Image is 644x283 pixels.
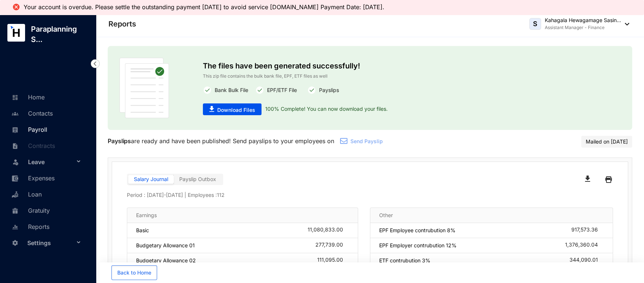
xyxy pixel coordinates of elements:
span: Salary Journal [134,176,168,182]
img: home-unselected.a29eae3204392db15eaf.svg [12,94,18,101]
p: Paraplanning S... [25,24,96,45]
p: Payslips [316,86,339,95]
li: Loan [6,186,87,202]
span: Settings [27,236,75,250]
p: Budgetary Allowance 02 [136,257,196,264]
li: Reports [6,218,87,234]
li: Your account is overdue. Please settle the outstanding payment [DATE] to avoid service [DOMAIN_NA... [24,4,388,10]
li: Expenses [6,170,87,186]
a: Contracts [10,142,55,149]
p: EPF Employee contrubution 8% [379,227,456,234]
li: Home [6,89,87,105]
p: Reports [108,19,136,29]
img: gratuity-unselected.a8c340787eea3cf492d7.svg [12,208,18,214]
img: people-unselected.118708e94b43a90eceab.svg [12,110,18,117]
img: black-download.65125d1489207c3b344388237fee996b.svg [585,176,590,182]
img: nav-icon-left.19a07721e4dec06a274f6d07517f07b7.svg [91,59,100,68]
img: loan-unselected.d74d20a04637f2d15ab5.svg [12,191,18,198]
span: Download Files [217,106,255,114]
p: Mailed on [DATE] [586,138,628,145]
span: Leave [28,155,75,169]
div: 344,090.01 [569,257,604,264]
div: 277,739.00 [315,242,349,249]
span: S [533,21,537,27]
img: white-round-correct.82fe2cc7c780f4a5f5076f0407303cee.svg [203,86,212,95]
p: Other [379,212,393,219]
img: publish-paper.61dc310b45d86ac63453e08fbc6f32f2.svg [120,58,169,118]
div: 1,376,360.04 [565,242,604,249]
p: EPF/ETF File [264,86,297,95]
li: Contacts [6,105,87,121]
img: settings-unselected.1febfda315e6e19643a1.svg [12,240,18,246]
p: Basic [136,227,149,234]
li: Gratuity [6,202,87,218]
a: Contacts [10,110,53,117]
img: expense-unselected.2edcf0507c847f3e9e96.svg [12,175,18,182]
p: Assistant Manager - Finance [545,24,621,31]
li: Payroll [6,121,87,137]
li: Contracts [6,137,87,153]
p: The files have been generated successfully! [203,58,453,72]
p: Budgetary Allowance 01 [136,242,195,249]
p: Kahagala Hewagamage Sasin... [545,17,621,24]
a: Gratuity [10,207,50,214]
span: Payslip Outbox [179,176,216,182]
p: Bank Bulk File [212,86,248,95]
p: ETF contrubution 3% [379,257,430,264]
a: Loan [10,191,42,198]
p: Period : [DATE] - [DATE] | Employees : 112 [127,191,613,199]
p: Earnings [136,212,157,219]
div: 11,080,833.00 [308,227,349,234]
div: 111,095.00 [317,257,349,264]
button: Download Files [203,103,262,115]
img: black-printer.ae25802fba4fa849f9fa1ebd19a7ed0d.svg [605,174,612,185]
a: Payroll [10,126,47,133]
p: This zip file contains the bulk bank file, EPF, ETF files as well [203,72,453,80]
a: Home [10,93,45,101]
p: Payslips [108,137,131,145]
img: dropdown-black.8e83cc76930a90b1a4fdb6d089b7bf3a.svg [621,23,629,25]
a: Reports [10,223,49,230]
img: leave-unselected.2934df6273408c3f84d9.svg [12,158,19,166]
button: Back to Home [111,265,157,280]
a: Expenses [10,174,55,182]
button: Send Payslip [334,136,389,148]
span: Back to Home [117,269,151,276]
p: 100% Complete! You can now download your files. [262,103,388,115]
p: are ready and have been published! Send payslips to your employees on [108,137,334,145]
img: alert-icon-error.ae2eb8c10aa5e3dc951a89517520af3a.svg [12,3,21,11]
img: report-unselected.e6a6b4230fc7da01f883.svg [12,224,18,230]
img: white-round-correct.82fe2cc7c780f4a5f5076f0407303cee.svg [255,86,264,95]
img: white-round-correct.82fe2cc7c780f4a5f5076f0407303cee.svg [307,86,316,95]
p: EPF Employer contrubution 12% [379,242,457,249]
div: 917,573.36 [571,227,604,234]
img: contract-unselected.99e2b2107c0a7dd48938.svg [12,143,18,149]
img: payroll-unselected.b590312f920e76f0c668.svg [12,127,18,133]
